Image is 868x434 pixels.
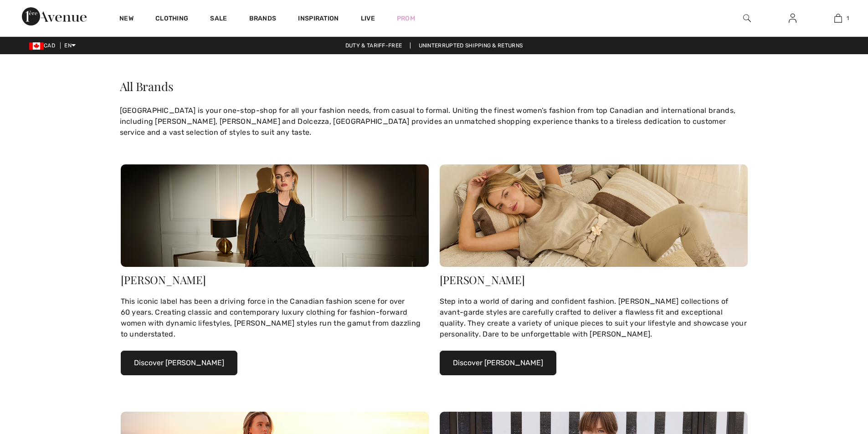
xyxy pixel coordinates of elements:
a: Brands [249,15,277,24]
a: Sign In [781,13,804,24]
span: EN [64,42,76,49]
img: My Bag [834,13,842,24]
button: Discover [PERSON_NAME] [121,351,237,375]
a: Clothing [155,15,188,24]
button: Discover [PERSON_NAME] [440,351,556,375]
a: 1 [816,13,860,24]
h1: All Brands [115,76,753,97]
div: This iconic label has been a driving force in the Canadian fashion scene for over 60 years. Creat... [121,296,429,340]
a: New [119,15,134,24]
img: My Info [789,13,796,24]
div: [PERSON_NAME] [440,274,748,285]
div: [PERSON_NAME] [121,274,429,285]
img: Frank Lyman [440,164,748,267]
img: Canadian Dollar [29,42,44,50]
a: Live [361,14,375,23]
img: 1ère Avenue [22,7,87,26]
a: Sale [210,15,227,24]
img: Joseph Ribkoff [121,164,429,267]
img: search the website [743,13,751,24]
span: CAD [29,42,59,49]
span: 1 [847,14,849,22]
div: Step into a world of daring and confident fashion. [PERSON_NAME] collections of avant-garde style... [440,296,748,340]
a: Prom [397,14,415,23]
span: Inspiration [298,15,339,24]
div: [GEOGRAPHIC_DATA] is your one-stop-shop for all your fashion needs, from casual to formal. Unitin... [115,101,753,143]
